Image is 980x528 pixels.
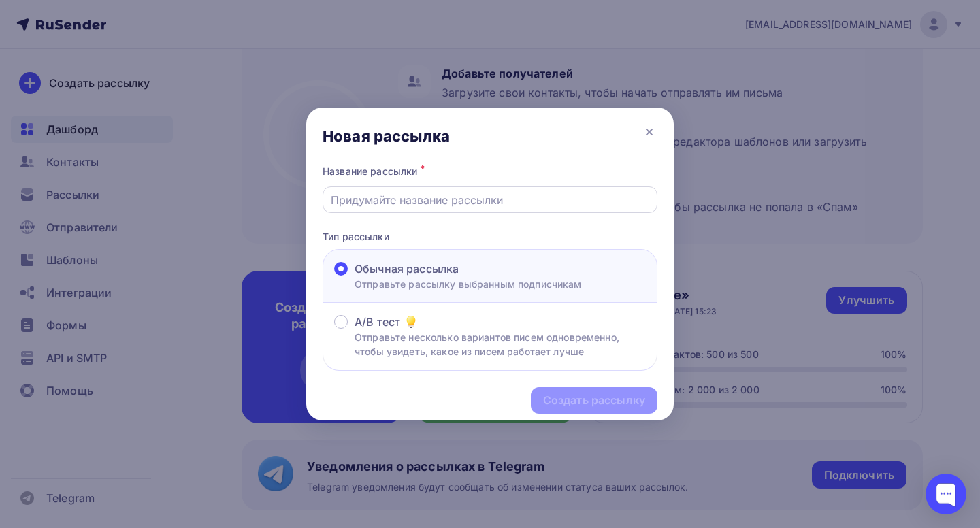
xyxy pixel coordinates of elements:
input: Придумайте название рассылки [331,192,650,208]
span: Обычная рассылка [355,261,459,277]
div: Новая рассылка [323,127,450,146]
p: Тип рассылки [323,229,657,244]
div: Название рассылки [323,162,657,181]
p: Отправьте рассылку выбранным подписчикам [355,277,582,291]
span: A/B тест [355,314,400,330]
p: Отправьте несколько вариантов писем одновременно, чтобы увидеть, какое из писем работает лучше [355,330,646,359]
